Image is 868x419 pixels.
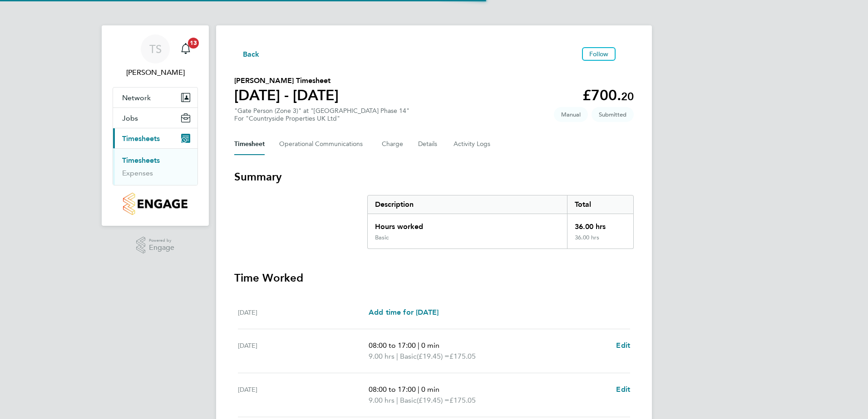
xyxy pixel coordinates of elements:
[149,237,174,244] span: Powered by
[243,49,260,60] span: Back
[122,156,160,165] a: Timesheets
[369,341,416,350] span: 08:00 to 17:00
[122,93,151,102] span: Network
[421,385,439,394] span: 0 min
[234,170,634,184] h3: Summary
[449,352,476,361] span: £175.05
[279,133,367,155] button: Operational Communications
[417,352,449,361] span: (£19.45) =
[421,341,439,350] span: 0 min
[418,341,419,350] span: |
[113,193,198,215] a: Go to home page
[234,133,265,155] button: Timesheet
[592,107,634,122] span: This timesheet is Submitted.
[113,88,197,107] button: Network
[113,34,198,78] a: TS[PERSON_NAME]
[369,385,416,394] span: 08:00 to 17:00
[454,133,492,155] button: Activity Logs
[582,47,616,61] button: Follow
[418,385,419,394] span: |
[149,244,174,252] span: Engage
[188,38,199,49] span: 13
[102,25,209,226] nav: Main navigation
[567,214,633,234] div: 36.00 hrs
[375,234,389,241] div: Basic
[589,50,608,58] span: Follow
[582,87,634,104] app-decimal: £700.
[619,52,634,56] button: Timesheets Menu
[238,307,369,318] div: [DATE]
[234,115,409,122] div: For "Countryside Properties UK Ltd"
[234,271,634,285] h3: Time Worked
[238,384,369,406] div: [DATE]
[123,193,187,215] img: countryside-properties-logo-retina.png
[396,352,398,361] span: |
[567,195,633,214] div: Total
[113,108,197,128] button: Jobs
[369,307,439,318] a: Add time for [DATE]
[417,396,449,404] span: (£19.45) =
[122,134,160,143] span: Timesheets
[177,34,195,63] a: 13
[238,340,369,362] div: [DATE]
[122,169,153,177] a: Expenses
[567,234,633,248] div: 36.00 hrs
[400,395,417,406] span: Basic
[122,114,138,122] span: Jobs
[382,133,404,155] button: Charge
[621,90,634,103] span: 20
[418,133,439,155] button: Details
[369,352,395,361] span: 9.00 hrs
[368,214,567,234] div: Hours worked
[554,107,588,122] span: This timesheet was manually created.
[369,396,395,404] span: 9.00 hrs
[234,75,339,86] h2: [PERSON_NAME] Timesheet
[616,385,630,394] span: Edit
[113,148,197,185] div: Timesheets
[369,308,439,317] span: Add time for [DATE]
[616,384,630,395] a: Edit
[400,351,417,362] span: Basic
[234,86,339,104] h1: [DATE] - [DATE]
[616,340,630,351] a: Edit
[616,341,630,350] span: Edit
[449,396,476,404] span: £175.05
[149,43,162,55] span: TS
[136,237,175,254] a: Powered byEngage
[234,107,409,122] div: "Gate Person (Zone 3)" at "[GEOGRAPHIC_DATA] Phase 14"
[367,195,634,249] div: Summary
[234,48,260,59] button: Back
[396,396,398,404] span: |
[113,67,198,78] span: Tony Sweeney
[368,195,567,214] div: Description
[113,128,197,148] button: Timesheets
